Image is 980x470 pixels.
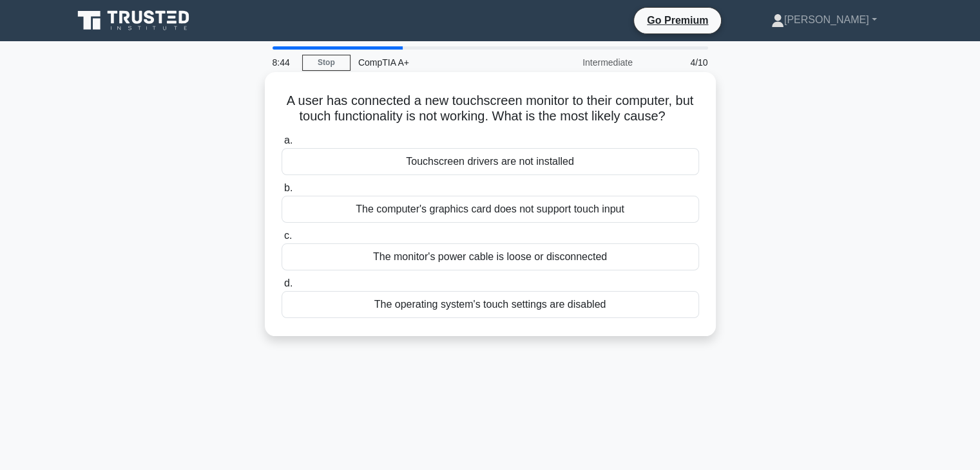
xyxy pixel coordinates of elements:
a: Stop [302,55,351,71]
div: The computer's graphics card does not support touch input [282,196,699,223]
div: The operating system's touch settings are disabled [282,291,699,318]
span: d. [284,277,293,288]
div: 8:44 [265,50,302,75]
span: c. [284,230,292,241]
h5: A user has connected a new touchscreen monitor to their computer, but touch functionality is not ... [280,93,700,125]
a: Go Premium [639,12,716,28]
div: 4/10 [640,50,716,75]
div: Intermediate [528,50,640,75]
span: a. [284,135,293,146]
div: CompTIA A+ [351,50,528,75]
a: [PERSON_NAME] [740,7,908,33]
div: The monitor's power cable is loose or disconnected [282,243,699,270]
div: Touchscreen drivers are not installed [282,148,699,175]
span: b. [284,182,293,193]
